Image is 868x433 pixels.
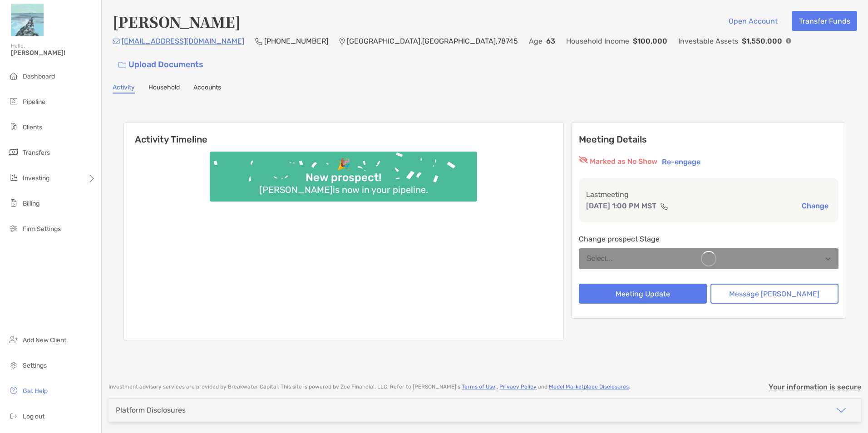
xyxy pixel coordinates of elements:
[579,284,707,304] button: Meeting Update
[8,96,19,107] img: pipeline icon
[579,134,838,145] p: Meeting Details
[836,405,847,416] img: icon arrow
[721,11,784,31] button: Open Account
[529,35,542,47] p: Age
[11,49,96,57] span: [PERSON_NAME]!
[633,35,667,47] p: $100,000
[8,223,19,234] img: firm-settings icon
[23,98,45,106] span: Pipeline
[799,201,831,211] button: Change
[8,147,19,157] img: transfers icon
[23,123,42,131] span: Clients
[113,84,135,93] a: Activity
[23,225,61,233] span: Firm Settings
[566,35,629,47] p: Household Income
[23,174,49,182] span: Investing
[118,62,126,68] img: button icon
[23,362,47,369] span: Settings
[347,35,518,47] p: [GEOGRAPHIC_DATA] , [GEOGRAPHIC_DATA] , 78745
[659,156,703,167] button: Re-engage
[8,334,19,345] img: add_new_client icon
[148,84,180,93] a: Household
[255,38,262,45] img: Phone Icon
[264,35,328,47] p: [PHONE_NUMBER]
[462,384,495,390] a: Terms of Use
[710,284,838,304] button: Message [PERSON_NAME]
[108,384,630,390] p: Investment advisory services are provided by Breakwater Capital . This site is powered by Zoe Fin...
[546,35,555,47] p: 63
[113,55,209,74] a: Upload Documents
[8,172,19,183] img: investing icon
[23,200,39,207] span: Billing
[769,383,861,391] p: Your information is secure
[579,156,588,163] img: red eyr
[742,35,782,47] p: $1,550,000
[339,38,345,45] img: Location Icon
[586,189,831,200] p: Last meeting
[8,197,19,208] img: billing icon
[23,73,55,80] span: Dashboard
[23,413,44,420] span: Log out
[256,184,432,195] div: [PERSON_NAME] is now in your pipeline.
[113,39,120,44] img: Email Icon
[792,11,857,31] button: Transfer Funds
[586,200,656,212] p: [DATE] 1:00 PM MST
[549,384,629,390] a: Model Marketplace Disclosures
[116,406,186,414] div: Platform Disclosures
[660,202,668,210] img: communication type
[8,410,19,421] img: logout icon
[124,123,563,145] h6: Activity Timeline
[333,158,354,171] div: 🎉
[113,11,241,32] h4: [PERSON_NAME]
[8,70,19,81] img: dashboard icon
[23,336,66,344] span: Add New Client
[11,4,44,36] img: Zoe Logo
[23,387,48,395] span: Get Help
[499,384,537,390] a: Privacy Policy
[302,171,385,184] div: New prospect!
[122,35,244,47] p: [EMAIL_ADDRESS][DOMAIN_NAME]
[8,359,19,370] img: settings icon
[193,84,221,93] a: Accounts
[590,156,657,167] p: Marked as No Show
[678,35,738,47] p: Investable Assets
[23,149,50,157] span: Transfers
[8,121,19,132] img: clients icon
[8,385,19,396] img: get-help icon
[579,233,838,245] p: Change prospect Stage
[786,38,791,44] img: Info Icon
